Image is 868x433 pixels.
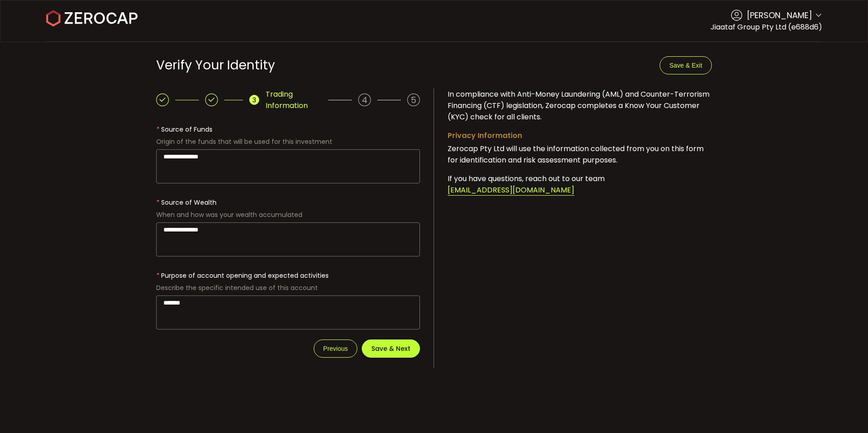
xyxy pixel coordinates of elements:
[156,56,275,74] span: Verify Your Identity
[710,22,822,32] span: Jiaataf Group Pty Ltd (e688d6)
[762,335,868,433] iframe: Chat Widget
[266,89,322,111] span: Trading Information
[314,340,357,358] button: Previous
[669,62,702,69] span: Save & Exit
[448,130,522,141] span: Privacy Information
[448,185,574,196] span: [EMAIL_ADDRESS][DOMAIN_NAME]
[448,143,704,165] span: Zerocap Pty Ltd will use the information collected from you on this form for identification and r...
[323,345,348,352] span: Previous
[448,173,605,184] span: If you have questions, reach out to our team
[362,340,420,358] button: Save & Next
[747,9,812,21] span: [PERSON_NAME]
[371,345,410,352] span: Save & Next
[660,56,711,74] button: Save & Exit
[448,89,710,122] span: In compliance with Anti-Money Laundering (AML) and Counter-Terrorism Financing (CTF) legislation,...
